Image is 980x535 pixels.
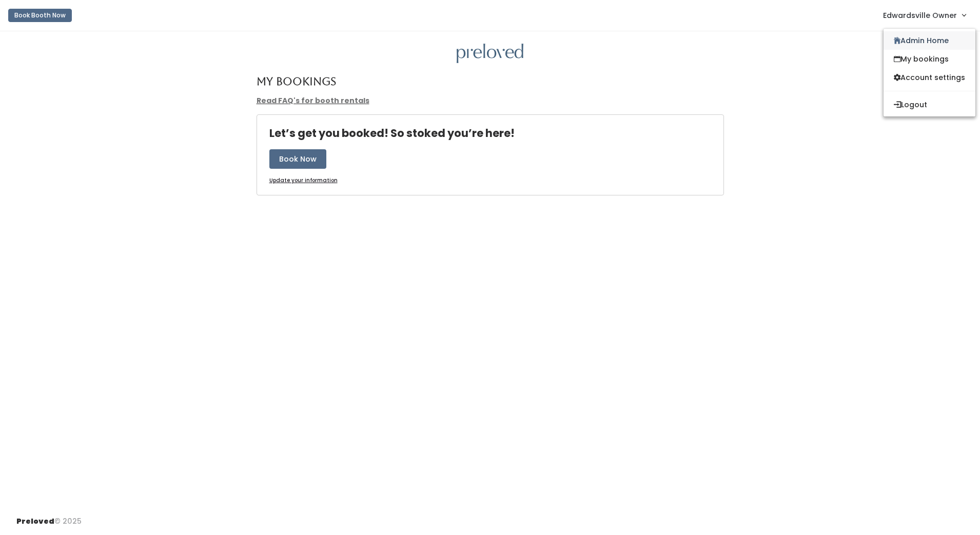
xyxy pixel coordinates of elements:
[883,10,957,21] span: Edwardsville Owner
[884,95,975,114] button: Logout
[257,95,369,106] a: Read FAQ's for booth rentals
[16,508,82,527] div: © 2025
[457,44,523,64] img: preloved logo
[269,127,515,139] h4: Let’s get you booked! So stoked you’re here!
[884,68,975,87] a: Account settings
[257,75,336,87] h4: My Bookings
[8,9,72,22] button: Book Booth Now
[884,50,975,68] a: My bookings
[269,176,338,184] u: Update your information
[269,177,338,185] a: Update your information
[269,149,326,169] button: Book Now
[16,516,54,526] span: Preloved
[884,31,975,50] a: Admin Home
[8,4,72,27] a: Book Booth Now
[873,4,976,26] a: Edwardsville Owner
